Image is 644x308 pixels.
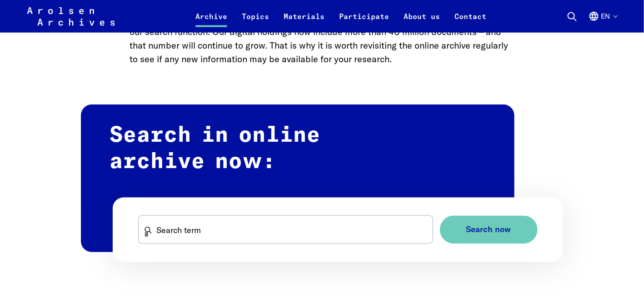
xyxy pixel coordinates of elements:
[235,11,276,33] a: Topics
[276,11,332,33] a: Materials
[447,11,494,33] a: Contact
[466,225,511,235] span: Search now
[332,11,396,33] a: Participate
[188,11,235,33] a: Archive
[188,5,494,27] nav: Primary
[81,105,514,252] h2: Search in online archive now:
[589,11,617,33] button: English, language selection
[440,216,538,244] button: Search now
[396,11,447,33] a: About us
